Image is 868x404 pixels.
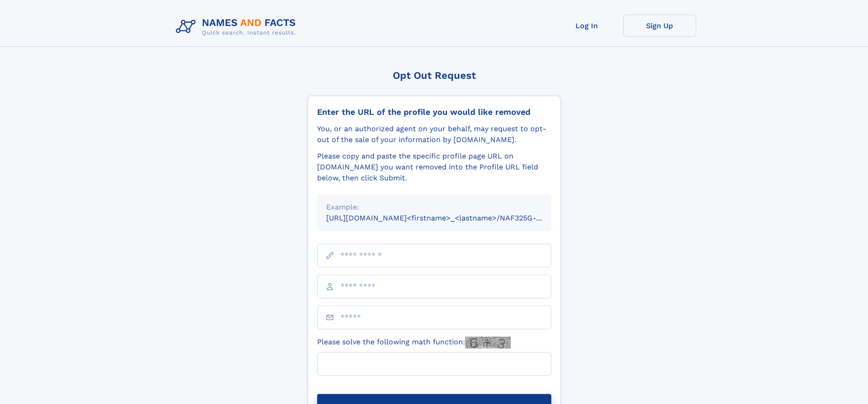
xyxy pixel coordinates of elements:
[308,70,561,81] div: Opt Out Request
[550,15,623,37] a: Log In
[317,151,551,184] div: Please copy and paste the specific profile page URL on [DOMAIN_NAME] you want removed into the Pr...
[317,123,551,145] div: You, or an authorized agent on your behalf, may request to opt-out of the sale of your informatio...
[172,15,303,39] img: Logo Names and Facts
[317,107,551,117] div: Enter the URL of the profile you would like removed
[317,337,511,348] label: Please solve the following math function:
[326,202,542,213] div: Example:
[623,15,696,37] a: Sign Up
[326,214,569,222] small: [URL][DOMAIN_NAME]<firstname>_<lastname>/NAF325G-xxxxxxxx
